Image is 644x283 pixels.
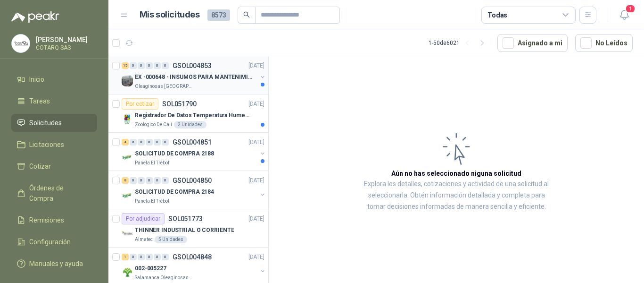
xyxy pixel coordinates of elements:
[11,114,97,132] a: Solicitudes
[173,62,212,69] p: GSOL004853
[154,177,161,184] div: 0
[135,226,234,235] p: THINNER INDUSTRIAL O CORRIENTE
[11,211,97,229] a: Remisiones
[248,100,264,109] p: [DATE]
[29,96,50,106] span: Tareas
[29,118,62,128] span: Solicitudes
[122,137,266,167] a: 4 0 0 0 0 0 GSOL004851[DATE] Company LogoSOLICITUD DE COMPRA 2188Panela El Trébol
[575,34,633,52] button: No Leídos
[146,139,153,146] div: 0
[154,254,161,260] div: 0
[248,214,264,223] p: [DATE]
[248,61,264,70] p: [DATE]
[122,177,129,184] div: 8
[248,253,264,262] p: [DATE]
[122,113,133,125] img: Company Logo
[207,9,230,21] span: 8573
[122,62,129,69] div: 15
[11,255,97,273] a: Manuales y ayuda
[248,176,264,185] p: [DATE]
[122,254,129,260] div: 1
[625,4,636,13] span: 1
[138,139,145,146] div: 0
[162,139,169,146] div: 0
[29,139,64,150] span: Licitaciones
[135,73,252,82] p: EX -000648 - INSUMOS PARA MANTENIMIENITO MECANICO
[135,274,194,282] p: Salamanca Oleaginosas SAS
[135,236,153,243] p: Almatec
[146,177,153,184] div: 0
[108,94,268,133] a: Por cotizarSOL051790[DATE] Company LogoRegistrador De Datos Temperatura Humedad Usb 32.000 Regist...
[122,175,266,205] a: 8 0 0 0 0 0 GSOL004850[DATE] Company LogoSOLICITUD DE COMPRA 2184Panela El Trébol
[154,139,161,146] div: 0
[130,254,137,260] div: 0
[138,62,145,69] div: 0
[162,177,169,184] div: 0
[391,168,521,179] h3: Aún no has seleccionado niguna solicitud
[122,98,158,110] div: Por cotizar
[11,11,59,23] img: Logo peakr
[11,136,97,154] a: Licitaciones
[135,159,169,167] p: Panela El Trébol
[487,10,507,20] div: Todas
[162,254,169,260] div: 0
[154,62,161,69] div: 0
[138,177,145,184] div: 0
[243,11,250,18] span: search
[162,62,169,69] div: 0
[29,215,64,225] span: Remisiones
[173,254,212,260] p: GSOL004848
[135,188,214,197] p: SOLICITUD DE COMPRA 2184
[140,8,200,22] h1: Mis solicitudes
[29,258,83,269] span: Manuales y ayuda
[122,139,129,146] div: 4
[135,83,194,90] p: Oleaginosas [GEOGRAPHIC_DATA][PERSON_NAME]
[36,45,95,51] p: COTARQ SAS
[135,149,214,158] p: SOLICITUD DE COMPRA 2188
[12,34,30,52] img: Company Logo
[248,138,264,147] p: [DATE]
[11,70,97,88] a: Inicio
[11,179,97,207] a: Órdenes de Compra
[130,62,137,69] div: 0
[36,36,95,43] p: [PERSON_NAME]
[146,254,153,260] div: 0
[122,213,165,224] div: Por adjudicar
[122,190,133,201] img: Company Logo
[122,266,133,278] img: Company Logo
[138,254,145,260] div: 0
[29,161,51,172] span: Cotizar
[135,121,172,129] p: Zoologico De Cali
[497,34,568,52] button: Asignado a mi
[155,236,187,243] div: 5 Unidades
[173,139,212,146] p: GSOL004851
[146,62,153,69] div: 0
[11,92,97,110] a: Tareas
[135,264,166,273] p: 002-005227
[173,177,212,184] p: GSOL004850
[29,183,88,204] span: Órdenes de Compra
[429,35,490,51] div: 1 - 50 de 6021
[29,74,44,85] span: Inicio
[122,251,266,282] a: 1 0 0 0 0 0 GSOL004848[DATE] Company Logo002-005227Salamanca Oleaginosas SAS
[122,228,133,240] img: Company Logo
[168,215,203,222] p: SOL051773
[29,237,71,247] span: Configuración
[174,121,206,129] div: 2 Unidades
[130,177,137,184] div: 0
[11,233,97,251] a: Configuración
[135,111,252,120] p: Registrador De Datos Temperatura Humedad Usb 32.000 Registro
[130,139,137,146] div: 0
[122,152,133,163] img: Company Logo
[363,179,550,213] p: Explora los detalles, cotizaciones y actividad de una solicitud al seleccionarla. Obtén informaci...
[122,60,266,90] a: 15 0 0 0 0 0 GSOL004853[DATE] Company LogoEX -000648 - INSUMOS PARA MANTENIMIENITO MECANICOOleagi...
[108,209,268,248] a: Por adjudicarSOL051773[DATE] Company LogoTHINNER INDUSTRIAL O CORRIENTEAlmatec5 Unidades
[616,7,633,24] button: 1
[135,197,169,205] p: Panela El Trébol
[162,101,197,107] p: SOL051790
[11,157,97,175] a: Cotizar
[122,75,133,86] img: Company Logo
